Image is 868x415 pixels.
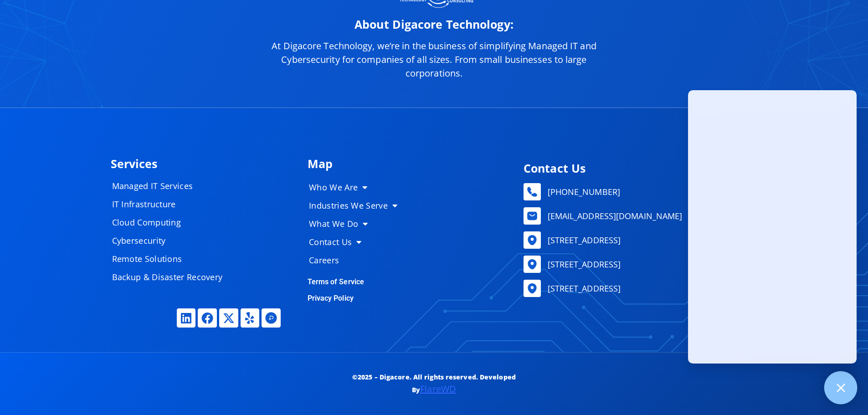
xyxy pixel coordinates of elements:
[545,233,621,247] span: [STREET_ADDRESS]
[524,163,753,174] h4: Contact Us
[300,178,414,196] a: Who We Are
[688,90,857,364] iframe: Chatgenie Messenger
[545,209,683,223] span: [EMAIL_ADDRESS][DOMAIN_NAME]
[103,195,240,213] a: IT Infrastructure
[103,250,240,268] a: Remote Solutions
[524,183,753,200] a: [PHONE_NUMBER]
[545,257,621,271] span: [STREET_ADDRESS]
[103,213,240,231] a: Cloud Computing
[257,19,612,30] h2: About Digacore Technology:
[103,177,240,286] nav: Menu
[524,231,753,249] a: [STREET_ADDRESS]
[103,177,240,195] a: Managed IT Services
[300,233,414,251] a: Contact Us
[103,268,240,286] a: Backup & Disaster Recovery
[308,294,354,302] a: Privacy Policy
[308,277,365,286] a: Terms of Service
[332,371,536,397] p: ©2025 – Digacore. All rights reserved. Developed By
[300,215,414,233] a: What We Do
[257,39,612,80] p: At Digacore Technology, we’re in the business of simplifying Managed IT and Cybersecurity for com...
[545,185,620,199] span: [PHONE_NUMBER]
[111,158,298,169] h4: Services
[300,251,414,269] a: Careers
[524,256,753,273] a: [STREET_ADDRESS]
[524,207,753,225] a: [EMAIL_ADDRESS][DOMAIN_NAME]
[103,231,240,250] a: Cybersecurity
[300,196,414,215] a: Industries We Serve
[545,282,621,295] span: [STREET_ADDRESS]
[308,158,510,169] h4: Map
[300,178,414,269] nav: Menu
[420,383,456,395] a: FlareWD
[524,280,753,297] a: [STREET_ADDRESS]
